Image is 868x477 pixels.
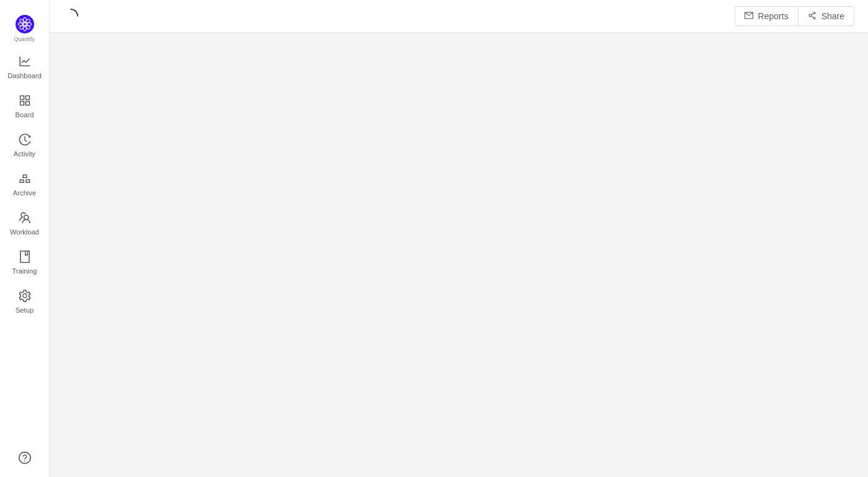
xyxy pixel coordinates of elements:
[19,290,31,302] i: icon: setting
[14,36,35,42] span: Quantify
[16,102,34,127] span: Board
[19,55,31,68] i: icon: line-chart
[14,141,35,166] span: Activity
[19,134,31,159] a: Activity
[19,172,31,185] i: icon: gold
[798,6,854,26] button: icon: share-altShare
[10,220,39,244] span: Workload
[19,95,31,120] a: Board
[735,6,799,26] button: icon: mailReports
[19,133,31,146] i: icon: history
[63,9,78,24] i: icon: loading
[19,56,31,81] a: Dashboard
[19,212,31,224] i: icon: team
[19,173,31,198] a: Archive
[19,94,31,107] i: icon: appstore
[7,63,42,88] span: Dashboard
[12,259,37,283] span: Training
[19,212,31,237] a: Workload
[16,15,34,33] img: Quantify
[19,251,31,276] a: Training
[19,251,31,263] i: icon: book
[19,290,31,315] a: Setup
[16,298,34,323] span: Setup
[19,452,31,464] a: icon: question-circle
[13,181,36,205] span: Archive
